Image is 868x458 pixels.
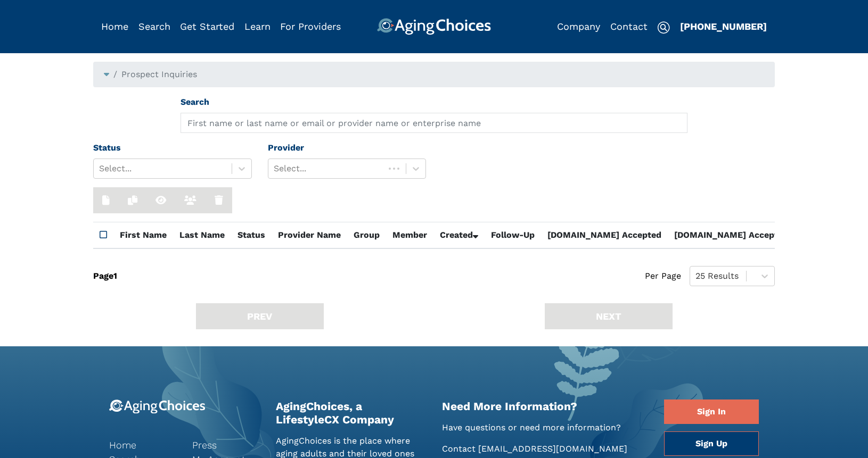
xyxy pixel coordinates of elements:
th: Follow-Up [485,222,541,249]
h2: AgingChoices, a LifestyleCX Company [276,399,427,426]
button: PREV [196,303,324,329]
a: Search [138,21,170,32]
div: Page 1 [93,266,117,286]
h2: Need More Information? [442,399,648,413]
nav: breadcrumb [93,62,775,87]
a: Company [557,21,600,32]
div: Popover trigger [102,68,109,81]
a: Sign Up [664,431,759,456]
img: search-icon.svg [657,21,670,34]
button: Duplicate [119,187,146,213]
div: Popover trigger [138,18,170,35]
th: [DOMAIN_NAME] Accepted [668,222,795,249]
a: Sign In [664,399,759,424]
th: Member [386,222,433,249]
button: View Members [175,187,206,213]
a: Get Started [180,21,234,32]
th: Group [347,222,386,249]
p: Contact [442,443,648,455]
a: For Providers [280,21,341,32]
th: Provider Name [272,222,347,249]
th: Created [433,222,485,249]
a: Press [192,438,259,452]
button: View [146,187,175,213]
span: Prospect Inquiries [121,69,197,79]
label: Provider [268,141,304,154]
a: [PHONE_NUMBER] [680,21,767,32]
a: Contact [610,21,648,32]
img: AgingChoices [377,18,491,35]
button: Delete [206,187,232,213]
a: [EMAIL_ADDRESS][DOMAIN_NAME] [478,444,627,454]
label: Search [181,96,209,109]
a: Home [101,21,128,32]
a: Learn [244,21,271,32]
th: [DOMAIN_NAME] Accepted [541,222,668,249]
th: Last Name [173,222,231,249]
th: Status [231,222,272,249]
p: Have questions or need more information? [442,421,648,434]
span: Per Page [645,266,681,286]
button: New [93,187,119,213]
th: First Name [113,222,173,249]
label: Status [93,141,121,154]
input: First name or last name or email or provider name or enterprise name [181,113,688,133]
a: Home [109,438,176,452]
button: NEXT [545,303,673,329]
img: 9-logo.svg [109,399,206,414]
